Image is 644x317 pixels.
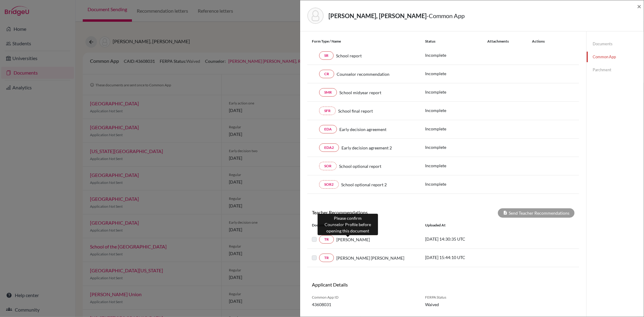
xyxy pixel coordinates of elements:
a: SFR [319,107,336,115]
div: Actions [525,39,562,44]
span: - Common App [427,12,465,19]
a: CR [319,70,334,78]
a: SMR [319,88,337,97]
span: Waived [425,301,484,308]
span: Early decision agreement 2 [341,145,392,151]
a: SOR [319,162,337,170]
a: SOR2 [319,180,339,189]
span: [PERSON_NAME] [PERSON_NAME] [336,255,404,261]
a: TR [319,254,334,262]
div: Document Type / Name [307,223,421,228]
span: FERPA Status [425,295,484,300]
span: School final report [338,108,373,114]
span: × [637,2,641,11]
span: 43608031 [312,301,416,308]
div: Send Teacher Recommendations [498,208,575,218]
strong: [PERSON_NAME], [PERSON_NAME] [328,12,427,19]
p: Incomplete [425,144,487,150]
div: Attachments [487,39,525,44]
a: SR [319,51,334,60]
span: School midyear report [339,89,381,96]
span: School report [336,53,362,59]
p: Incomplete [425,107,487,114]
h6: Applicant Details [312,282,439,287]
p: Incomplete [425,181,487,187]
h6: Teacher Recommendations [307,210,443,215]
p: [DATE] 14:30:35 UTC [425,236,507,242]
button: Close [637,3,641,10]
div: Form Type / Name [307,39,421,44]
p: Incomplete [425,70,487,77]
a: Parchment [587,65,644,75]
p: Incomplete [425,52,487,58]
div: Please confirm Counselor Profile before opening this document [318,214,378,235]
span: School optional report 2 [341,181,387,188]
span: Early decision agreement [339,126,386,133]
p: Incomplete [425,162,487,169]
p: [DATE] 15:44:10 UTC [425,254,507,261]
div: Uploaded at [421,223,511,228]
p: Incomplete [425,126,487,132]
span: Counselor recommendation [337,71,389,77]
a: TR [319,235,334,244]
a: Documents [587,39,644,49]
span: [PERSON_NAME] [336,236,370,243]
div: Status [425,39,487,44]
a: EDA [319,125,337,133]
a: Common App [587,52,644,62]
span: School optional report [339,163,381,169]
span: Common App ID [312,295,416,300]
a: EDA2 [319,143,339,152]
p: Incomplete [425,89,487,95]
